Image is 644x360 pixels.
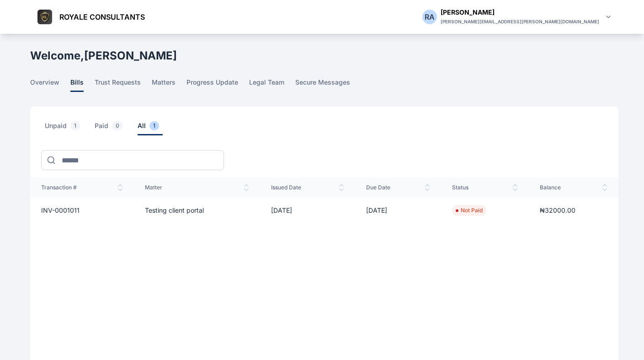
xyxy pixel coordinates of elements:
span: issued date [271,184,345,191]
span: 1 [149,121,159,130]
a: All1 [138,121,174,135]
span: 0 [112,121,123,130]
li: Not Paid [456,207,483,214]
span: Paid [95,121,127,135]
a: bills [70,78,95,92]
div: R A [422,11,437,22]
div: [PERSON_NAME][EMAIL_ADDRESS][PERSON_NAME][DOMAIN_NAME] [441,17,599,26]
span: 1 [70,121,80,130]
td: ₦32000.00 [529,198,618,223]
a: trust requests [95,78,152,92]
span: status [452,184,517,191]
span: trust requests [95,78,141,92]
td: Testing client portal [134,198,260,223]
span: progress update [186,78,238,92]
a: progress update [186,78,249,92]
a: overview [30,78,70,92]
a: matters [152,78,186,92]
a: Unpaid1 [45,121,95,135]
span: Matter [145,184,249,191]
td: [DATE] [260,198,356,223]
button: RA [422,10,437,24]
span: balance [540,184,607,191]
a: Paid0 [95,121,138,135]
span: Transaction # [41,184,123,191]
button: RA[PERSON_NAME][PERSON_NAME][EMAIL_ADDRESS][PERSON_NAME][DOMAIN_NAME] [422,8,614,26]
a: secure messages [295,78,361,92]
a: INV-0001011 [41,206,80,214]
td: [DATE] [355,198,441,223]
a: legal team [249,78,295,92]
div: [PERSON_NAME] [441,8,599,17]
span: All [138,121,163,135]
span: legal team [249,78,284,92]
span: overview [30,78,59,92]
span: secure messages [295,78,350,92]
h1: Welcome, [PERSON_NAME] [30,48,177,63]
span: ROYALE CONSULTANTS [59,11,145,22]
span: Unpaid [45,121,84,135]
span: matters [152,78,176,92]
span: Due Date [366,184,430,191]
span: bills [70,78,84,92]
